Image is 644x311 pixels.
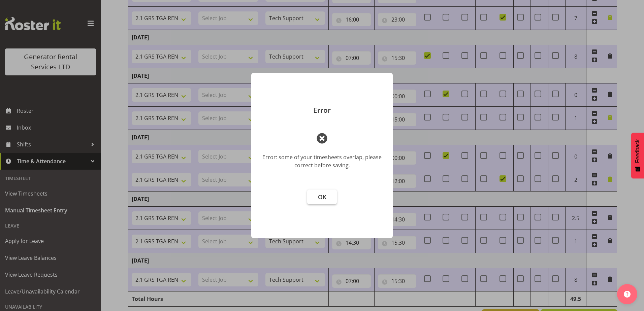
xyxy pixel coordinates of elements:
button: OK [307,189,337,204]
p: Error [258,107,386,114]
div: Error: some of your timesheets overlap, please correct before saving. [261,153,383,169]
img: help-xxl-2.png [624,291,631,298]
button: Feedback - Show survey [631,133,644,178]
span: Feedback [635,139,641,163]
span: OK [318,193,326,201]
